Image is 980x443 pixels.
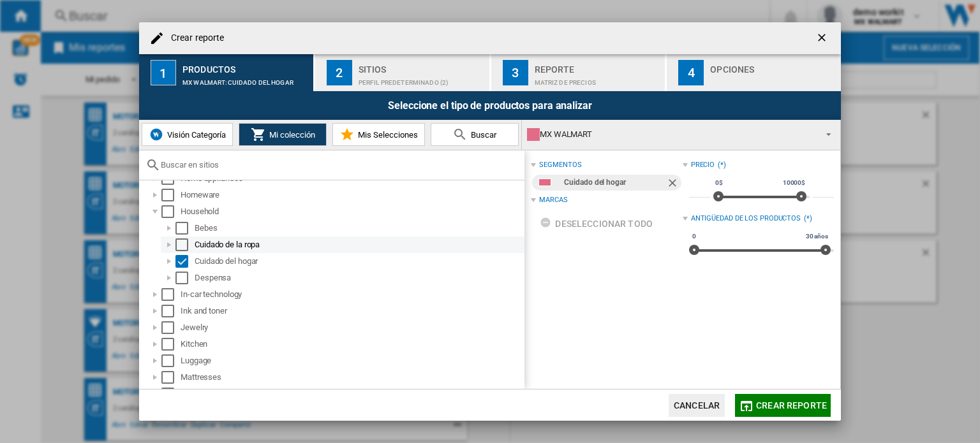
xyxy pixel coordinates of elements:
md-checkbox: Select [175,272,195,284]
button: Mis Selecciones [332,123,425,146]
md-checkbox: Select [161,205,181,218]
ng-md-icon: getI18NText('BUTTONS.CLOSE_DIALOG') [815,31,831,47]
span: 0 [690,231,698,242]
span: Visión Categoría [164,130,226,140]
span: Mis Selecciones [355,130,418,140]
md-checkbox: Select [161,305,181,317]
div: Motorbike accessories [181,388,523,400]
div: Household [181,205,523,218]
input: Buscar en sitios [161,160,518,170]
button: Mi colección [239,123,327,146]
span: 0$ [713,178,725,188]
div: Seleccione el tipo de productos para analizar [139,91,841,120]
md-checkbox: Select [161,388,181,400]
div: 3 [503,60,528,85]
div: Jewelry [181,321,523,334]
button: Visión Categoría [142,123,233,146]
span: Buscar [468,130,496,140]
div: segmentos [539,160,581,170]
ng-md-icon: Quitar [666,177,681,192]
div: Precio [691,160,715,170]
div: Deseleccionar todo [540,212,653,235]
span: 10000$ [781,178,807,188]
span: Mi colección [266,130,315,140]
button: Crear reporte [735,394,831,417]
div: Bebes [195,222,523,235]
div: Cuidado del hogar [195,255,523,268]
md-checkbox: Select [161,288,181,301]
div: Reporte [535,59,660,73]
div: Luggage [181,354,523,367]
button: 3 Reporte Matriz de precios [491,54,667,91]
div: 2 [327,60,352,85]
div: MX WALMART [527,126,815,143]
div: Cuidado del hogar [564,175,665,191]
div: Homeware [181,189,523,201]
div: Despensa [195,272,523,284]
div: Antigüedad de los productos [691,214,801,224]
md-checkbox: Select [175,238,195,251]
div: Productos [182,59,308,73]
span: 30 años [804,231,830,242]
button: Buscar [431,123,519,146]
md-checkbox: Select [161,371,181,384]
button: Deseleccionar todo [536,212,657,235]
div: Matriz de precios [535,73,660,86]
div: 1 [151,60,176,85]
div: Ink and toner [181,305,523,317]
img: wiser-icon-blue.png [149,127,164,142]
button: Cancelar [669,394,725,417]
md-checkbox: Select [175,255,195,268]
div: Mattresses [181,371,523,384]
div: In-car technology [181,288,523,301]
md-checkbox: Select [161,338,181,351]
button: getI18NText('BUTTONS.CLOSE_DIALOG') [810,25,836,51]
button: 4 Opciones [667,54,841,91]
md-checkbox: Select [161,189,181,201]
div: Kitchen [181,338,523,351]
button: 1 Productos MX WALMART:Cuidado del hogar [139,54,315,91]
div: Opciones [710,59,836,73]
div: Marcas [539,195,567,205]
div: Cuidado de la ropa [195,238,523,251]
md-checkbox: Select [175,222,195,235]
div: 4 [678,60,704,85]
div: Perfil predeterminado (2) [359,73,484,86]
md-checkbox: Select [161,321,181,334]
md-checkbox: Select [161,354,181,367]
h4: Crear reporte [165,32,224,45]
div: MX WALMART:Cuidado del hogar [182,73,308,86]
button: 2 Sitios Perfil predeterminado (2) [315,54,491,91]
div: Sitios [359,59,484,73]
span: Crear reporte [756,400,827,410]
